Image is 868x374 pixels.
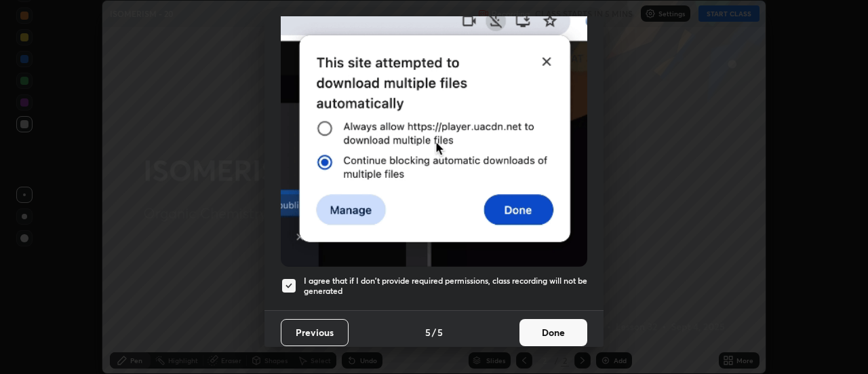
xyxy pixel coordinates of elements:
h5: I agree that if I don't provide required permissions, class recording will not be generated [304,276,587,297]
h4: 5 [437,325,443,339]
h4: 5 [425,325,431,339]
button: Previous [281,319,349,346]
button: Done [519,319,587,346]
h4: / [432,325,436,339]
